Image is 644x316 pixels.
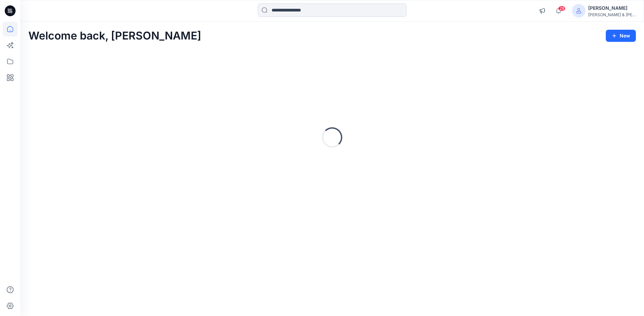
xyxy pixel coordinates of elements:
[28,30,201,42] h2: Welcome back, [PERSON_NAME]
[588,12,636,17] div: [PERSON_NAME] & [PERSON_NAME]
[558,6,566,11] span: 29
[588,4,636,12] div: [PERSON_NAME]
[576,8,581,14] svg: avatar
[606,30,636,42] button: New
